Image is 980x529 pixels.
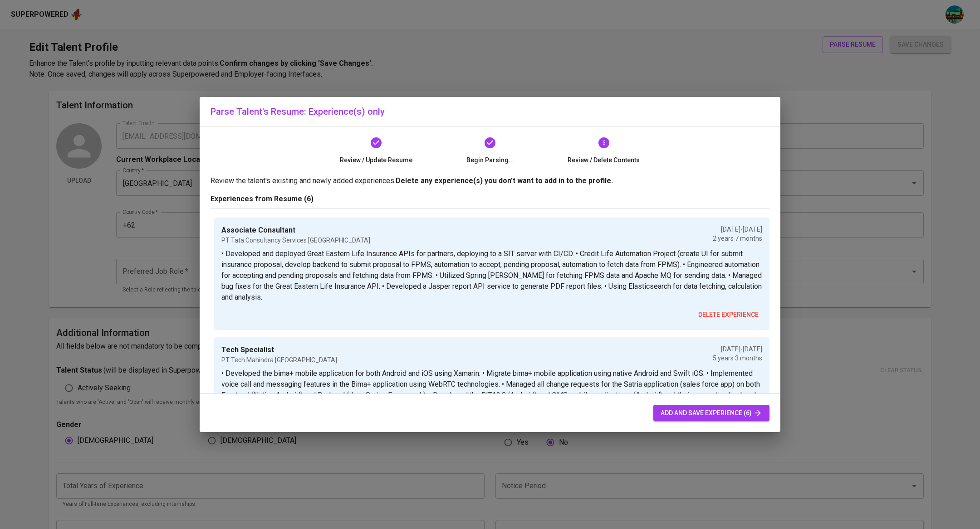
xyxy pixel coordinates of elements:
[602,140,605,146] text: 3
[713,345,762,354] p: [DATE] - [DATE]
[221,248,762,303] p: • Developed and deployed Great Eastern Life Insurance APIs for partners, deploying to a SIT serve...
[211,104,769,119] h6: Parse Talent's Resume: Experience(s) only
[437,155,544,165] span: Begin Parsing...
[713,354,762,363] p: 5 years 3 months
[396,176,613,185] b: Delete any experience(s) you don't want to add in to the profile.
[323,155,430,165] span: Review / Update Resume
[221,345,337,355] p: Tech Specialist
[221,225,370,236] p: Associate Consultant
[713,234,762,243] p: 2 years 7 months
[713,225,762,234] p: [DATE] - [DATE]
[221,368,762,422] p: • Developed the bima+ mobile application for both Android and iOS using Xamarin. • Migrate bima+ ...
[221,355,337,364] p: PT Tech Mahindra [GEOGRAPHIC_DATA]
[550,155,657,165] span: Review / Delete Contents
[653,405,769,422] button: add and save experience (6)
[698,309,759,320] span: delete experience
[221,236,370,245] p: PT Tata Consultancy Services [GEOGRAPHIC_DATA]
[211,175,769,186] p: Review the talent's existing and newly added experiences.
[661,408,762,419] span: add and save experience (6)
[695,306,762,323] button: delete experience
[211,194,769,204] p: Experiences from Resume (6)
